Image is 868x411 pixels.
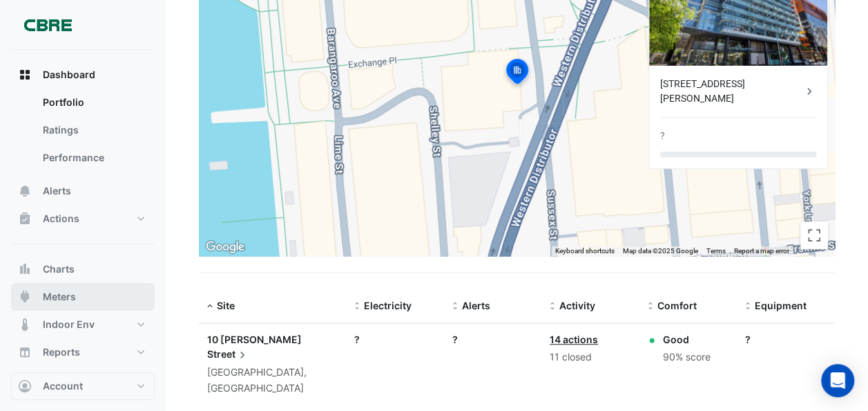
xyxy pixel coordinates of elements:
div: ? [452,332,533,347]
button: Account [11,372,155,400]
span: Equipment [755,300,807,311]
span: Street [207,347,249,362]
span: Indoor Env [43,318,95,331]
button: Keyboard shortcuts [555,246,615,256]
a: Open this area in Google Maps (opens a new window) [202,238,248,256]
div: [STREET_ADDRESS][PERSON_NAME] [660,77,802,106]
div: ? [354,332,435,347]
span: Dashboard [43,68,95,82]
span: Electricity [364,300,412,311]
button: Dashboard [11,61,155,89]
div: Good [662,332,710,347]
app-icon: Indoor Env [18,318,32,331]
app-icon: Reports [18,345,32,359]
span: 10 [PERSON_NAME] [207,334,302,345]
span: Account [43,379,83,393]
div: ? [660,129,665,143]
span: Map data ©2025 Google [623,247,698,255]
div: [GEOGRAPHIC_DATA], [GEOGRAPHIC_DATA] [207,365,338,396]
button: Meters [11,283,155,311]
button: Actions [11,205,155,232]
button: Charts [11,255,155,283]
span: Site [217,300,235,311]
span: Actions [43,212,79,226]
a: Portfolio [32,89,155,116]
span: Alerts [43,184,71,198]
button: Indoor Env [11,311,155,338]
button: Reports [11,338,155,366]
div: ? [745,332,826,347]
div: Open Intercom Messenger [821,364,854,397]
span: Activity [559,300,595,311]
span: Meters [43,290,76,304]
div: Dashboard [11,89,155,177]
span: Alerts [462,300,490,311]
button: Toggle fullscreen view [800,221,828,249]
span: Reports [43,345,80,359]
app-icon: Actions [18,212,32,226]
app-icon: Charts [18,262,32,276]
img: site-pin-selected.svg [502,57,532,90]
app-icon: Alerts [18,184,32,198]
button: Alerts [11,177,155,205]
app-icon: Meters [18,290,32,304]
div: 90% score [662,349,710,365]
span: Charts [43,262,75,276]
a: Ratings [32,116,155,144]
a: Report a map error [734,247,789,255]
a: Performance [32,144,155,172]
app-icon: Dashboard [18,68,32,82]
a: Terms [706,247,726,255]
img: Google [202,238,248,256]
img: Company Logo [17,11,79,39]
span: Comfort [657,300,696,311]
div: 11 closed [550,349,630,365]
a: 14 actions [550,334,598,345]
